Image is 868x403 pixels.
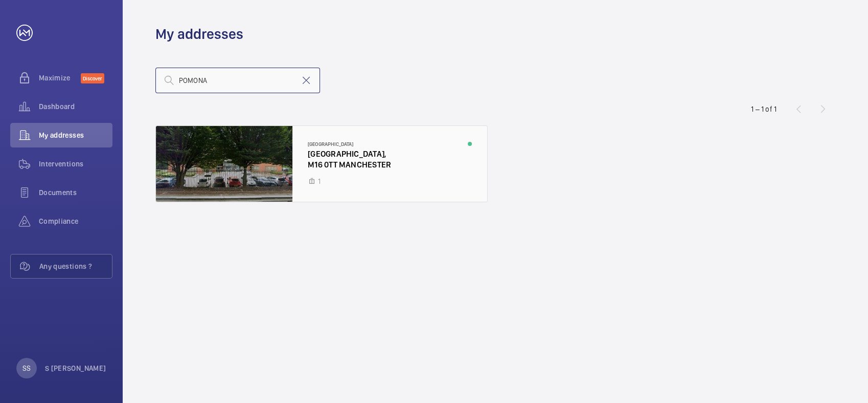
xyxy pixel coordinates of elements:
span: Interventions [39,159,112,169]
span: Maximize [39,73,81,83]
span: Documents [39,187,112,198]
span: Dashboard [39,101,112,112]
div: 1 – 1 of 1 [751,104,776,114]
p: S [PERSON_NAME] [45,363,106,373]
span: Compliance [39,216,112,226]
span: Discover [81,73,104,83]
h1: My addresses [155,25,243,44]
p: SS [22,363,31,373]
span: Any questions ? [39,261,112,271]
span: My addresses [39,130,112,140]
input: Search by address [155,68,320,93]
